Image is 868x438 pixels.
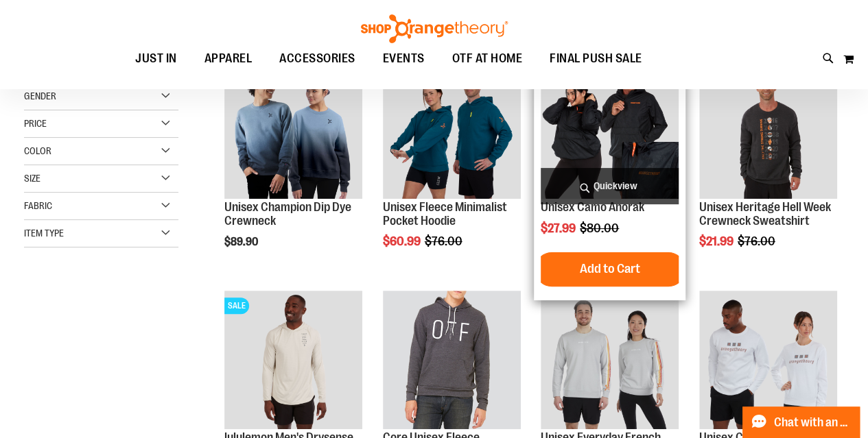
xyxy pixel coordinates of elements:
[383,291,521,428] img: Product image for Core Unisex Fleece Pullover
[541,221,578,235] span: $27.99
[376,53,528,283] div: product
[580,221,621,235] span: $80.00
[534,53,685,300] div: product
[541,291,679,430] a: Product image for Unisex Everyday French Terry Crew Sweatshirt
[224,297,249,314] span: SALE
[438,43,537,75] a: OTF AT HOME
[218,53,369,283] div: product
[541,291,679,428] img: Product image for Unisex Everyday French Terry Crew Sweatshirt
[24,228,64,239] span: Item Type
[24,145,51,156] span: Color
[224,60,362,198] img: Unisex Champion Dip Dye Crewneck
[699,60,837,198] img: Product image for Unisex Heritage Hell Week Crewneck Sweatshirt
[279,43,355,74] span: ACCESSORIES
[383,200,507,228] a: Unisex Fleece Minimalist Pocket Hoodie
[541,60,679,198] img: Product image for Unisex Camo Anorak
[266,43,369,75] a: ACCESSORIES
[541,200,644,214] a: Unisex Camo Anorak
[224,291,362,428] img: Product image for lululemon Mens Drysense Hoodie Bone
[535,252,685,287] button: Add to Cart
[359,14,510,43] img: Shop Orangetheory
[692,53,844,283] div: product
[24,173,40,184] span: Size
[24,118,47,129] span: Price
[204,43,253,74] span: APPAREL
[224,236,260,248] span: $89.90
[369,43,438,75] a: EVENTS
[224,60,362,200] a: Unisex Champion Dip Dye CrewneckNEW
[536,43,656,75] a: FINAL PUSH SALE
[774,416,852,429] span: Chat with an Expert
[541,60,679,200] a: Product image for Unisex Camo Anorak
[541,168,679,204] a: Quickview
[383,60,521,200] a: Unisex Fleece Minimalist Pocket Hoodie
[699,291,837,428] img: Product image for Unisex Crewneck 365 Fleece Sweatshirt
[224,291,362,430] a: Product image for lululemon Mens Drysense Hoodie BoneSALE
[24,90,56,101] span: Gender
[742,406,860,438] button: Chat with an Expert
[425,234,465,248] span: $76.00
[699,60,837,200] a: Product image for Unisex Heritage Hell Week Crewneck Sweatshirt
[383,60,521,198] img: Unisex Fleece Minimalist Pocket Hoodie
[699,200,831,228] a: Unisex Heritage Hell Week Crewneck Sweatshirt
[738,234,777,248] span: $76.00
[224,200,351,228] a: Unisex Champion Dip Dye Crewneck
[121,43,191,75] a: JUST IN
[24,200,52,211] span: Fabric
[699,234,736,248] span: $21.99
[452,43,523,74] span: OTF AT HOME
[383,291,521,430] a: Product image for Core Unisex Fleece Pullover
[135,43,177,74] span: JUST IN
[580,261,640,276] span: Add to Cart
[699,291,837,430] a: Product image for Unisex Crewneck 365 Fleece Sweatshirt
[550,43,642,74] span: FINAL PUSH SALE
[383,43,425,74] span: EVENTS
[383,234,423,248] span: $60.99
[191,43,266,74] a: APPAREL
